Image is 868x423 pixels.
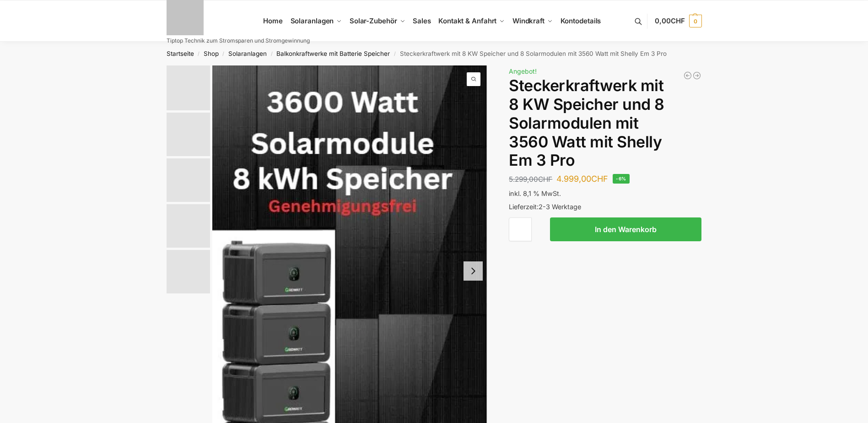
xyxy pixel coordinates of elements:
span: / [219,50,228,58]
a: Solaranlagen [228,50,267,57]
button: Next slide [464,261,483,281]
button: In den Warenkorb [550,217,701,241]
a: Solaranlagen [286,0,345,42]
img: 8kw-3600-watt-Collage.jpg [167,65,210,110]
nav: Breadcrumb [150,42,718,65]
img: Growatt-NOAH-2000-flexible-erweiterung [167,158,210,202]
span: 0 [689,15,702,27]
a: Kontakt & Anfahrt [435,0,509,42]
a: 900/600 mit 2,2 kWh Marstek Speicher [683,71,692,80]
span: Angebot! [509,67,537,75]
img: solakon-balkonkraftwerk-890-800w-2-x-445wp-module-growatt-neo-800m-x-growatt-noah-2000-schuko-kab... [167,113,210,156]
span: 0,00 [655,16,685,25]
a: Startseite [167,50,194,57]
span: inkl. 8,1 % MwSt. [509,190,561,197]
input: Produktmenge [509,217,532,241]
a: Balkonkraftwerke mit Batterie Speicher [276,50,390,57]
a: Windkraft [509,0,557,42]
span: / [390,50,399,58]
a: Kontodetails [556,0,604,42]
span: CHF [671,16,685,25]
span: Windkraft [512,16,545,25]
a: 0,00CHF 0 [655,7,701,35]
img: growatt-noah2000-lifepo4-batteriemodul-2048wh-speicher-fuer-balkonkraftwerk [167,204,210,248]
a: Sales [409,0,435,42]
a: Shop [204,50,219,57]
span: -6% [613,174,629,184]
p: Tiptop Technik zum Stromsparen und Stromgewinnung [167,38,310,43]
span: 2-3 Werktage [539,203,581,211]
a: Steckerkraftwerk mit 8 KW Speicher und 8 Solarmodulen mit 3600 Watt [692,71,701,80]
span: / [194,50,204,58]
img: Noah_Growatt_2000 [167,250,210,293]
bdi: 4.999,00 [556,174,608,184]
span: / [267,50,276,58]
span: Kontodetails [561,16,601,25]
span: Solar-Zubehör [350,16,397,25]
a: Solar-Zubehör [346,0,409,42]
bdi: 5.299,00 [509,175,552,184]
span: Sales [413,16,431,25]
span: Lieferzeit: [509,203,581,211]
span: Kontakt & Anfahrt [438,16,496,25]
span: CHF [538,175,552,184]
h1: Steckerkraftwerk mit 8 KW Speicher und 8 Solarmodulen mit 3560 Watt mit Shelly Em 3 Pro [509,76,701,170]
span: CHF [591,174,608,184]
span: Solaranlagen [291,16,334,25]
